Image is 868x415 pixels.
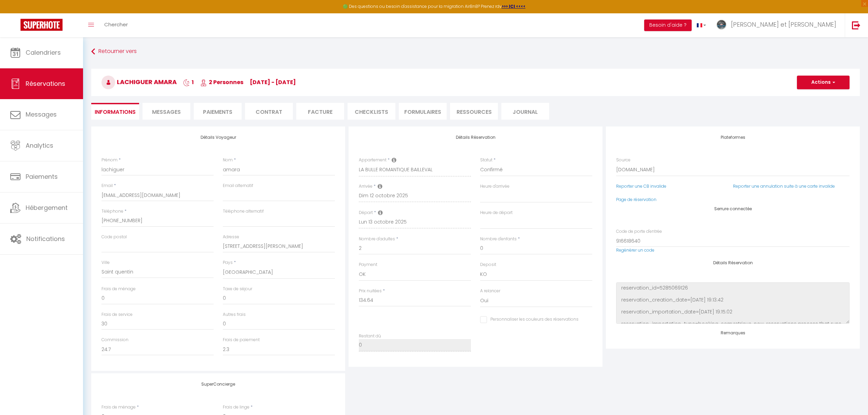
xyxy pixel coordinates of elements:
label: Source [616,157,630,163]
li: CHECKLISTS [348,103,395,120]
li: FORMULAIRES [399,103,447,120]
a: Reporter une CB invalide [616,183,666,189]
a: Retourner vers [91,45,860,58]
label: Départ [359,210,373,216]
a: Regénérer un code [616,247,654,253]
h4: Plateformes [616,135,850,140]
li: Ressources [450,103,498,120]
label: Frais de ménage [101,286,136,292]
label: Adresse [223,234,239,240]
h4: SuperConcierge [101,382,335,387]
label: Nombre d'enfants [480,236,517,242]
a: ... [PERSON_NAME] et [PERSON_NAME] [711,13,845,37]
span: Chercher [104,21,128,28]
label: Ville [101,259,110,266]
span: Hébergement [26,203,68,212]
label: Appartement [359,157,386,163]
li: Paiements [194,103,242,120]
span: Analytics [26,141,53,150]
span: Notifications [26,235,65,243]
a: Chercher [99,13,133,37]
li: Informations [91,103,139,120]
label: Heure d'arrivée [480,183,510,190]
button: Besoin d'aide ? [644,19,692,31]
label: Taxe de séjour [223,286,252,292]
img: Super Booking [21,19,63,31]
h4: Détails Réservation [359,135,592,140]
label: Frais de ménage [101,404,136,411]
li: Contrat [245,103,293,120]
label: Email alternatif [223,183,253,189]
span: 2 Personnes [200,78,243,86]
h4: Détails Voyageur [101,135,335,140]
label: Téléphone [101,208,123,215]
label: Frais de paiement [223,337,260,343]
label: Arrivée [359,183,372,190]
span: Réservations [26,79,65,88]
a: >>> ICI <<<< [502,3,526,9]
span: [DATE] - [DATE] [250,78,296,86]
span: 1 [183,78,194,86]
label: Heure de départ [480,210,513,216]
button: Actions [797,76,850,89]
label: Frais de service [101,311,133,318]
a: Reporter une annulation suite à une carte invalide [733,183,835,189]
h4: Remarques [616,331,850,335]
h4: Détails Réservation [616,260,850,265]
label: Prix nuitées [359,288,382,294]
li: Facture [296,103,344,120]
h4: Serrure connectée [616,206,850,211]
label: Téléphone alternatif [223,208,264,215]
a: Page de réservation [616,197,656,202]
span: Messages [26,110,57,119]
li: Journal [501,103,549,120]
label: Commission [101,337,128,343]
label: Nombre d'adultes [359,236,395,242]
label: Code postal [101,234,127,240]
label: Code de porte d'entrée [616,228,662,235]
label: Nom [223,157,233,163]
label: Frais de linge [223,404,249,411]
label: Restant dû [359,333,381,339]
label: Payment [359,262,377,268]
label: Prénom [101,157,118,163]
label: Pays [223,259,233,266]
label: Statut [480,157,492,163]
span: Messages [152,108,181,116]
span: Calendriers [26,48,61,57]
span: lachiguer amara [101,78,177,86]
img: ... [716,19,727,30]
span: [PERSON_NAME] et [PERSON_NAME] [731,20,836,29]
span: Paiements [26,172,58,181]
label: Email [101,183,113,189]
img: logout [852,21,860,29]
label: Autres frais [223,311,246,318]
label: A relancer [480,288,500,294]
label: Deposit [480,262,496,268]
